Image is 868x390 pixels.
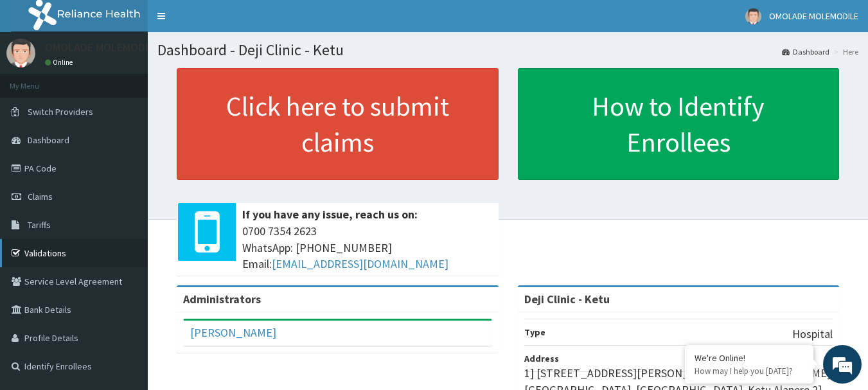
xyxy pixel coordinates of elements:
[242,223,492,272] span: 0700 7354 2623 WhatsApp: [PHONE_NUMBER] Email:
[45,42,160,53] p: OMOLADE MOLEMODILE
[695,366,804,377] p: How may I help you today?
[242,207,418,222] b: If you have any issue, reach us on:
[24,64,52,96] img: d_794563401_company_1708531726252_794563401
[28,191,53,202] span: Claims
[177,68,499,180] a: Click here to submit claims
[518,68,840,180] a: How to Identify Enrollees
[6,256,245,301] textarea: Type your message and hit 'Enter'
[75,114,177,244] span: We're online!
[831,46,858,57] li: Here
[190,325,276,340] a: [PERSON_NAME]
[524,292,610,306] strong: Deji Clinic - Ketu
[6,39,35,67] img: User Image
[792,326,833,342] p: Hospital
[769,10,858,22] span: OMOLADE MOLEMODILE
[28,219,51,231] span: Tariffs
[524,353,559,364] b: Address
[211,6,242,37] div: Minimize live chat window
[782,46,829,57] a: Dashboard
[524,326,545,338] b: Type
[183,292,261,306] b: Administrators
[272,256,448,271] a: [EMAIL_ADDRESS][DOMAIN_NAME]
[745,8,761,24] img: User Image
[45,58,76,67] a: Online
[157,42,858,58] h1: Dashboard - Deji Clinic - Ketu
[28,106,93,118] span: Switch Providers
[67,72,216,89] div: Chat with us now
[695,352,804,364] div: We're Online!
[28,134,69,146] span: Dashboard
